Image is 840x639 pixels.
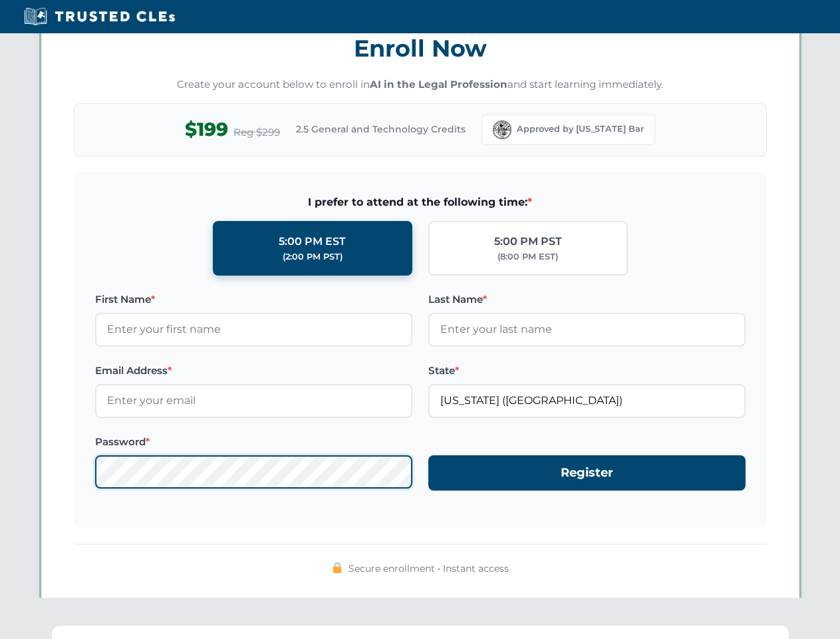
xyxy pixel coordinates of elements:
[74,27,767,69] h3: Enroll Now
[283,250,343,264] div: (2:00 PM PST)
[95,194,746,211] span: I prefer to attend at the following time:
[497,250,558,264] div: (8:00 PM EST)
[95,384,412,417] input: Enter your email
[296,122,466,136] span: 2.5 General and Technology Credits
[428,292,746,308] label: Last Name
[185,114,228,144] span: $199
[494,233,562,250] div: 5:00 PM PST
[517,122,644,136] span: Approved by [US_STATE] Bar
[95,292,412,308] label: First Name
[370,78,507,91] strong: AI in the Legal Profession
[95,363,412,379] label: Email Address
[95,313,412,346] input: Enter your first name
[493,120,511,139] img: Florida Bar
[428,455,746,491] button: Register
[74,77,767,93] p: Create your account below to enroll in and start learning immediately.
[332,562,343,573] img: 🔒
[279,233,346,250] div: 5:00 PM EST
[20,7,179,27] img: Trusted CLEs
[95,434,412,450] label: Password
[428,384,746,417] input: Florida (FL)
[233,124,280,140] span: Reg $299
[428,363,746,379] label: State
[428,313,746,346] input: Enter your last name
[349,561,509,576] span: Secure enrollment • Instant access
